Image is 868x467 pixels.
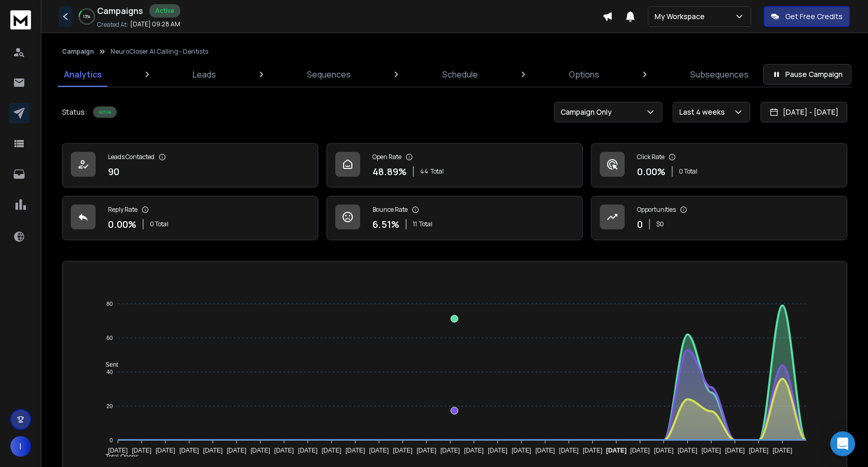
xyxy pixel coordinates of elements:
[106,403,113,409] tspan: 20
[327,196,583,240] a: Bounce Rate6.51%11Total
[419,220,432,228] span: Total
[322,447,342,454] tspan: [DATE]
[64,68,102,81] p: Analytics
[108,164,119,179] p: 90
[62,48,94,56] button: Campaign
[109,447,128,454] tspan: [DATE]
[373,164,407,179] p: 48.89 %
[62,107,87,117] p: Status:
[274,447,294,454] tspan: [DATE]
[637,206,676,214] p: Opportunities
[110,437,113,443] tspan: 0
[763,64,851,85] button: Pause Campaign
[373,206,408,214] p: Bounce Rate
[591,143,847,188] a: Click Rate0.00%0 Total
[702,447,721,454] tspan: [DATE]
[764,6,850,27] button: Get Free Credits
[441,447,460,454] tspan: [DATE]
[227,447,246,454] tspan: [DATE]
[563,62,606,87] a: Options
[106,369,113,375] tspan: 40
[108,206,137,214] p: Reply Rate
[10,436,31,457] button: I
[62,196,318,240] a: Reply Rate0.00%0 Total
[369,447,389,454] tspan: [DATE]
[413,220,417,228] span: 11
[679,167,698,176] p: 0 Total
[749,447,769,454] tspan: [DATE]
[654,447,674,454] tspan: [DATE]
[98,361,118,368] span: Sent
[655,11,709,22] p: My Workspace
[130,20,180,28] p: [DATE] 09:28 AM
[106,335,113,341] tspan: 60
[630,447,650,454] tspan: [DATE]
[97,21,128,29] p: Created At:
[10,10,31,29] img: logo
[179,447,199,454] tspan: [DATE]
[193,68,216,81] p: Leads
[373,153,401,161] p: Open Rate
[535,447,555,454] tspan: [DATE]
[656,220,664,228] p: $ 0
[417,447,437,454] tspan: [DATE]
[62,143,318,188] a: Leads Contacted90
[132,447,152,454] tspan: [DATE]
[637,153,664,161] p: Click Rate
[97,5,143,17] h1: Campaigns
[307,68,351,81] p: Sequences
[58,62,108,87] a: Analytics
[583,447,602,454] tspan: [DATE]
[373,217,399,231] p: 6.51 %
[327,143,583,188] a: Open Rate48.89%44Total
[561,107,616,117] p: Campaign Only
[251,447,270,454] tspan: [DATE]
[98,453,138,460] span: Total Opens
[488,447,508,454] tspan: [DATE]
[464,447,484,454] tspan: [DATE]
[108,217,136,231] p: 0.00 %
[606,447,627,454] tspan: [DATE]
[785,11,843,22] p: Get Free Credits
[106,301,113,307] tspan: 80
[690,68,749,81] p: Subsequences
[442,68,478,81] p: Schedule
[420,167,428,176] span: 44
[393,447,413,454] tspan: [DATE]
[108,153,154,161] p: Leads Contacted
[679,107,729,117] p: Last 4 weeks
[187,62,222,87] a: Leads
[773,447,793,454] tspan: [DATE]
[591,196,847,240] a: Opportunities0$0
[430,167,444,176] span: Total
[830,431,855,456] div: Open Intercom Messenger
[684,62,755,87] a: Subsequences
[512,447,532,454] tspan: [DATE]
[637,217,643,231] p: 0
[301,62,357,87] a: Sequences
[346,447,365,454] tspan: [DATE]
[678,447,698,454] tspan: [DATE]
[93,106,117,118] div: Active
[559,447,579,454] tspan: [DATE]
[298,447,318,454] tspan: [DATE]
[83,13,90,20] p: 13 %
[725,447,745,454] tspan: [DATE]
[156,447,176,454] tspan: [DATE]
[569,68,599,81] p: Options
[150,220,168,228] p: 0 Total
[149,4,180,18] div: Active
[637,164,665,179] p: 0.00 %
[761,102,847,122] button: [DATE] - [DATE]
[203,447,223,454] tspan: [DATE]
[436,62,484,87] a: Schedule
[111,48,208,56] p: NeuroCloser AI Calling - Dentists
